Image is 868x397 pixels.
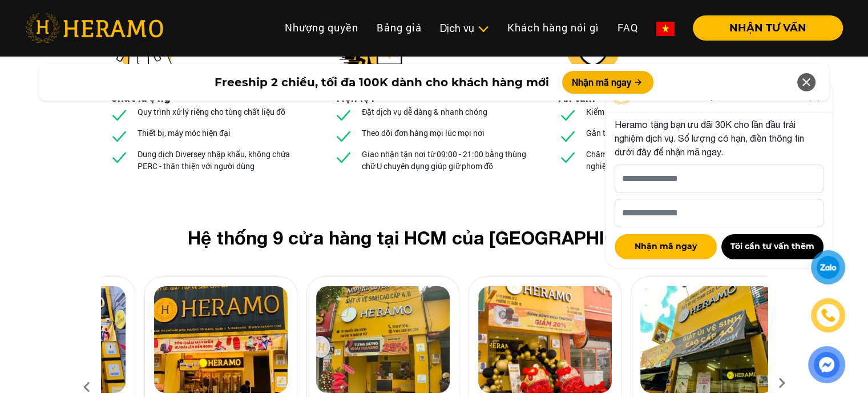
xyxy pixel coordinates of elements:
img: checked.svg [559,106,577,124]
p: Thiết bị, máy móc hiện đại [138,127,231,139]
p: Đặt dịch vụ dễ dàng & nhanh chóng [362,106,487,118]
a: Nhượng quyền [276,15,368,40]
button: Nhận mã ngay [615,234,717,259]
a: Khách hàng nói gì [498,15,608,40]
a: Bảng giá [368,15,431,40]
img: phone-icon [821,308,835,322]
img: checked.svg [334,148,353,166]
img: vn-flag.png [656,22,675,36]
p: Dung dịch Diversey nhập khẩu, không chứa PERC - thân thiện với người dùng [138,148,310,172]
a: NHẬN TƯ VẤN [684,23,843,33]
img: checked.svg [334,127,353,145]
a: FAQ [608,15,647,40]
img: checked.svg [334,106,353,124]
a: phone-icon [811,298,845,332]
p: Quy trình xử lý riêng cho từng chất liệu đồ [138,106,285,118]
img: checked.svg [110,106,128,124]
p: Gắn tag, theo dõi từng món đồ [586,127,694,139]
h2: Hệ thống 9 cửa hàng tại HCM của [GEOGRAPHIC_DATA] [119,227,749,248]
p: Giao nhận tận nơi từ 09:00 - 21:00 bằng thùng chữ U chuyên dụng giúp giữ phom đồ [362,148,534,172]
button: NHẬN TƯ VẤN [693,15,843,41]
img: checked.svg [110,148,128,166]
div: Dịch vụ [440,21,489,36]
p: Theo dõi đơn hàng mọi lúc mọi nơi [362,127,485,139]
img: subToggleIcon [477,23,489,35]
span: Freeship 2 chiều, tối đa 100K dành cho khách hàng mới [214,74,548,91]
img: heramo-197-nguyen-van-luong [316,286,450,393]
p: Kiểm tra tình trạng đồ trước & sau khi xử lý [586,106,737,118]
img: checked.svg [559,148,577,166]
img: heramo-314-le-van-viet-phuong-tang-nhon-phu-b-quan-9 [640,286,774,393]
img: heramo-179b-duong-3-thang-2-phuong-11-quan-10 [478,286,612,393]
img: checked.svg [110,127,128,145]
p: Chăm sóc bởi đội ngũ kỹ thuật nhiều năm kinh nghiệm [586,148,758,172]
img: heramo-13c-ho-hao-hon-quan-1 [154,286,288,393]
img: heramo-logo.png [25,13,163,43]
p: Heramo tặng bạn ưu đãi 30K cho lần đầu trải nghiệm dịch vụ. Số lượng có hạn, điền thông tin dưới ... [615,118,823,159]
img: checked.svg [559,127,577,145]
button: Tôi cần tư vấn thêm [721,234,823,259]
button: Nhận mã ngay [562,71,653,94]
